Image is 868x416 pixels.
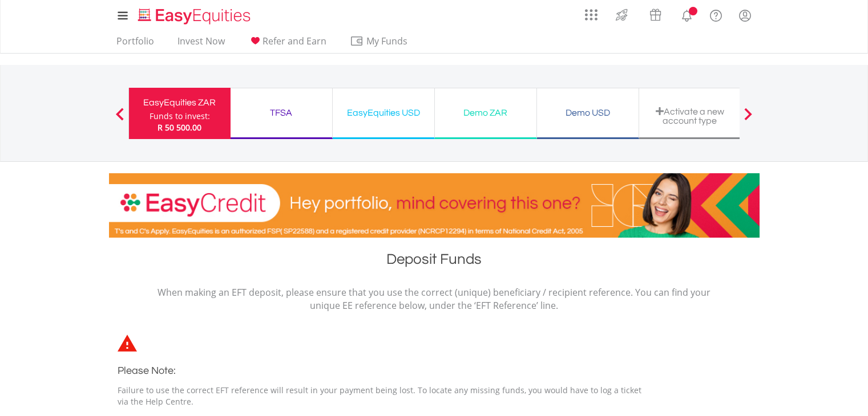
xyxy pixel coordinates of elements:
a: FAQ's and Support [701,3,730,26]
img: thrive-v2.svg [612,6,631,24]
div: Demo USD [544,105,632,121]
a: Notifications [672,3,701,26]
div: Funds to invest: [150,111,210,122]
p: Failure to use the correct EFT reference will result in your payment being lost. To locate any mi... [118,385,654,407]
h1: Deposit Funds [109,249,760,275]
a: My Profile [730,3,760,28]
a: Home page [134,3,255,26]
a: Refer and Earn [244,35,331,53]
a: Portfolio [112,35,159,53]
span: My Funds [350,34,425,48]
a: Vouchers [639,3,672,24]
div: Activate a new account type [646,107,734,125]
a: AppsGrid [578,3,605,21]
img: EasyCredit Promotion Banner [109,173,760,238]
img: grid-menu-icon.svg [585,9,597,21]
p: When making an EFT deposit, please ensure that you use the correct (unique) beneficiary / recipie... [158,286,711,312]
a: Invest Now [173,35,229,53]
span: R 50 500.00 [158,122,201,133]
span: Refer and Earn [263,35,326,47]
img: statements-icon-error-satrix.svg [118,335,137,352]
div: EasyEquities USD [340,105,427,121]
div: TFSA [237,105,325,121]
div: EasyEquities ZAR [136,95,224,111]
img: EasyEquities_Logo.png [136,7,255,26]
img: vouchers-v2.svg [646,6,665,24]
h3: Please Note: [118,363,654,379]
div: Demo ZAR [442,105,530,121]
